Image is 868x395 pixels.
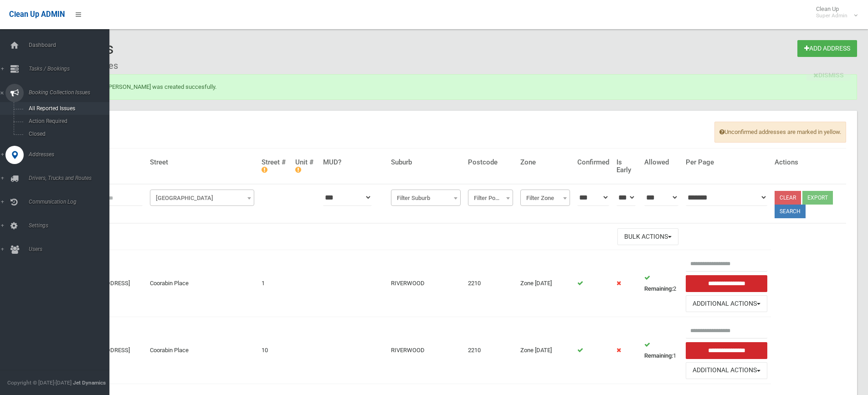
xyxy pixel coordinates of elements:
[714,122,846,143] span: Unconfirmed addresses are marked in yellow.
[775,191,801,205] a: Clear
[26,199,116,205] span: Communication Log
[26,66,116,72] span: Tasks / Bookings
[464,250,517,317] td: 2210
[464,317,517,384] td: 2210
[391,159,461,166] h4: Suburb
[644,352,673,359] strong: Remaining:
[26,246,116,252] span: Users
[26,118,108,124] span: Action Required
[26,151,116,158] span: Addresses
[816,12,847,19] small: Super Admin
[387,250,464,317] td: RIVERWOOD
[468,159,513,166] h4: Postcode
[577,159,609,166] h4: Confirmed
[26,89,116,96] span: Booking Collection Issues
[644,159,678,166] h4: Allowed
[26,105,108,112] span: All Reported Issues
[9,10,65,19] span: Clean Up ADMIN
[520,190,570,206] span: Filter Zone
[812,5,857,19] span: Clean Up
[641,317,682,384] td: 1
[26,42,116,48] span: Dashboard
[146,250,258,317] td: Coorabin Place
[775,159,842,166] h4: Actions
[55,82,841,92] li: [STREET_ADDRESS][PERSON_NAME] was created succesfully.
[686,362,768,379] button: Additional Actions
[797,40,857,57] a: Add Address
[806,69,851,81] a: close
[387,317,464,384] td: RIVERWOOD
[686,159,768,166] h4: Per Page
[616,159,637,174] h4: Is Early
[73,380,106,386] strong: Jet Dynamics
[150,190,254,206] span: Filter Street
[258,250,292,317] td: 1
[644,285,673,292] strong: Remaining:
[146,317,258,384] td: Coorabin Place
[617,228,678,245] button: Bulk Actions
[26,175,116,181] span: Drivers, Trucks and Routes
[686,295,768,312] button: Additional Actions
[470,192,511,205] span: Filter Postcode
[393,192,458,205] span: Filter Suburb
[26,131,108,137] span: Closed
[258,317,292,384] td: 10
[517,250,574,317] td: Zone [DATE]
[262,159,288,174] h4: Street #
[468,190,513,206] span: Filter Postcode
[641,250,682,317] td: 2
[775,205,806,218] button: Search
[26,222,116,229] span: Settings
[152,192,252,205] span: Filter Street
[802,191,833,205] button: Export
[7,380,72,386] span: Copyright © [DATE]-[DATE]
[77,159,143,166] h4: Address
[520,159,570,166] h4: Zone
[295,159,316,174] h4: Unit #
[391,190,461,206] span: Filter Suburb
[523,192,568,205] span: Filter Zone
[517,317,574,384] td: Zone [DATE]
[150,159,254,166] h4: Street
[323,159,384,166] h4: MUD?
